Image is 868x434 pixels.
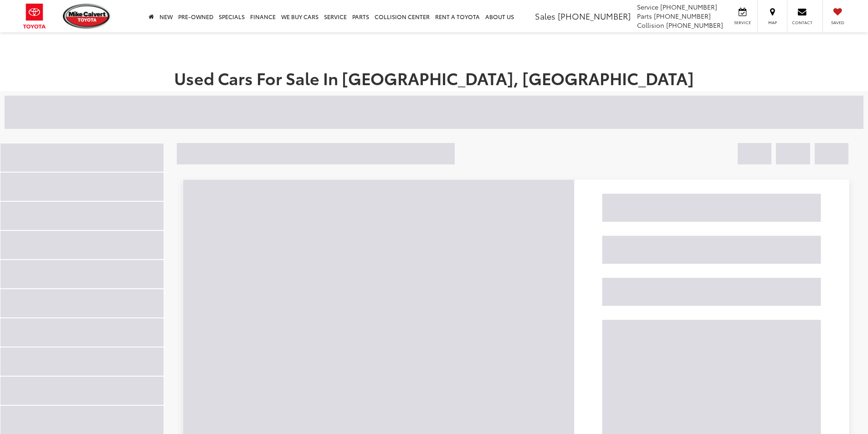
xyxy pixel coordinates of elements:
[666,20,723,30] span: [PHONE_NUMBER]
[654,11,711,20] span: [PHONE_NUMBER]
[637,11,652,20] span: Parts
[558,10,631,22] span: [PHONE_NUMBER]
[762,20,782,26] span: Map
[827,20,847,26] span: Saved
[660,2,717,11] span: [PHONE_NUMBER]
[637,20,664,30] span: Collision
[792,20,812,26] span: Contact
[732,20,753,26] span: Service
[535,10,555,22] span: Sales
[637,2,658,11] span: Service
[63,4,111,29] img: Mike Calvert Toyota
